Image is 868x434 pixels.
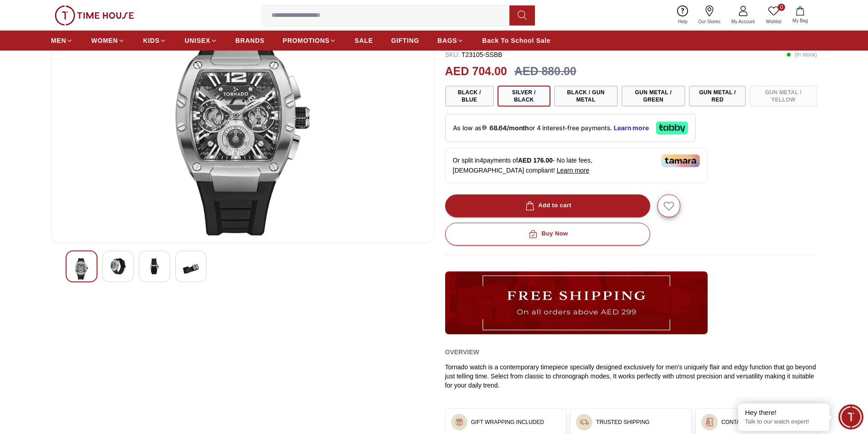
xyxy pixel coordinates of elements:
[445,194,650,217] button: Add to cart
[674,18,691,25] span: Help
[445,86,494,107] button: Black / Blue
[354,32,373,49] a: SALE
[482,36,550,45] span: Back To School Sale
[482,32,550,49] a: Back To School Sale
[236,36,265,45] span: BRANDS
[445,50,503,59] p: T23105-SSBB
[518,157,553,164] span: AED 176.00
[527,229,568,239] div: Buy Now
[110,258,126,275] img: Tornado Xenith Multifuction Men's Blue Dial Multi Function Watch - T23105-BSNNK
[514,63,576,80] h3: AED 880.00
[455,418,464,427] img: ...
[778,4,785,11] span: 0
[445,271,708,334] img: ...
[51,36,66,45] span: MEN
[445,223,650,245] button: Buy Now
[143,32,166,49] a: KIDS
[557,167,590,174] span: Learn more
[580,418,589,427] img: ...
[596,419,649,426] h3: TRUSTED SHIPPING
[185,36,210,45] span: UNISEX
[838,404,863,429] div: Chat Widget
[183,258,199,280] img: Tornado Xenith Multifuction Men's Blue Dial Multi Function Watch - T23105-BSNNK
[745,418,822,426] p: Talk to our watch expert!
[354,36,373,45] span: SALE
[554,86,618,107] button: Black / Gun Metal
[143,36,159,45] span: KIDS
[445,148,708,183] div: Or split in 4 payments of - No late fees, [DEMOGRAPHIC_DATA] compliant!
[283,32,337,49] a: PROMOTIONS
[236,32,265,49] a: BRANDS
[185,32,217,49] a: UNISEX
[445,363,817,390] div: Tornado watch is a contemporary timepiece specially designed exclusively for men's uniquely flair...
[471,419,544,426] h3: GIFT WRAPPING INCLUDED
[498,86,550,107] button: Silver / Black
[437,36,457,45] span: BAGS
[524,200,571,211] div: Add to cart
[445,51,460,58] span: SKU :
[787,5,813,26] button: My Bag
[91,36,118,45] span: WOMEN
[721,419,790,426] h3: CONTACTLESS DELIVERY
[437,32,464,49] a: BAGS
[693,4,726,27] a: Our Stores
[762,18,785,25] span: Wishlist
[786,50,817,59] p: ( In stock )
[745,408,822,417] div: Hey there!
[59,17,426,235] img: Tornado Xenith Multifuction Men's Blue Dial Multi Function Watch - T23105-BSNNK
[55,5,134,26] img: ...
[621,86,685,107] button: Gun Metal / Green
[789,17,812,24] span: My Bag
[73,258,90,280] img: Tornado Xenith Multifuction Men's Blue Dial Multi Function Watch - T23105-BSNNK
[283,36,330,45] span: PROMOTIONS
[661,154,700,167] img: Tamara
[391,32,419,49] a: GIFTING
[695,18,724,25] span: Our Stores
[91,32,125,49] a: WOMEN
[391,36,419,45] span: GIFTING
[51,32,73,49] a: MEN
[445,63,507,80] h2: AED 704.00
[445,345,479,359] h2: Overview
[146,258,163,275] img: Tornado Xenith Multifuction Men's Blue Dial Multi Function Watch - T23105-BSNNK
[760,4,787,27] a: 0Wishlist
[705,418,714,427] img: ...
[689,86,746,107] button: Gun Metal / Red
[728,18,759,25] span: My Account
[673,4,693,27] a: Help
